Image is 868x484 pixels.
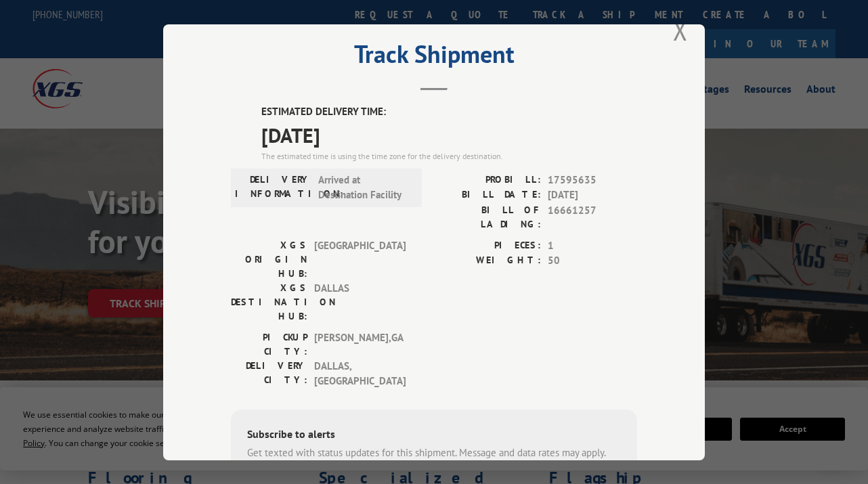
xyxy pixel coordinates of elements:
label: PIECES: [434,238,541,253]
span: Arrived at Destination Facility [318,172,410,202]
label: ESTIMATED DELIVERY TIME: [261,104,637,120]
button: Close modal [673,12,688,48]
label: BILL OF LADING: [434,202,541,231]
label: BILL DATE: [434,188,541,203]
label: PROBILL: [434,172,541,188]
label: WEIGHT: [434,253,541,269]
label: PICKUP CITY: [231,330,307,358]
span: 16661257 [548,202,637,231]
label: XGS ORIGIN HUB: [231,238,307,280]
label: DELIVERY CITY: [231,358,307,389]
span: 1 [548,238,637,253]
span: [PERSON_NAME] , GA [314,330,406,358]
span: [DATE] [548,188,637,203]
div: Subscribe to alerts [247,425,621,445]
span: 50 [548,253,637,269]
span: DALLAS , [GEOGRAPHIC_DATA] [314,358,406,389]
label: XGS DESTINATION HUB: [231,280,307,323]
span: [DATE] [261,119,637,150]
span: 17595635 [548,172,637,188]
span: [GEOGRAPHIC_DATA] [314,238,406,280]
label: DELIVERY INFORMATION: [235,172,311,202]
span: DALLAS [314,280,406,323]
h2: Track Shipment [231,45,637,70]
div: Get texted with status updates for this shipment. Message and data rates may apply. Message frequ... [247,445,621,475]
div: The estimated time is using the time zone for the delivery destination. [261,150,637,162]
